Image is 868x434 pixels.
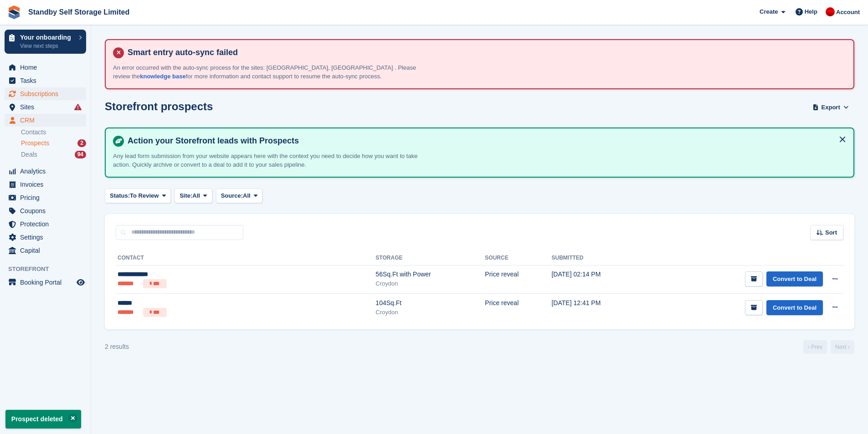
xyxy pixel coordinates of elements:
button: Export [811,100,851,115]
span: Site: [180,191,192,200]
a: menu [5,244,86,257]
div: Croydon [375,308,485,317]
p: Your onboarding [20,34,74,41]
span: Home [20,61,75,74]
a: Contacts [21,128,86,137]
span: Sort [825,228,837,237]
a: Next [831,340,854,354]
span: Pricing [20,191,75,204]
h4: Smart entry auto-sync failed [124,47,846,58]
span: Sites [20,101,75,113]
th: Storage [375,251,485,266]
p: View next steps [20,42,74,50]
div: 56Sq.Ft with Power [375,270,485,279]
a: Preview store [75,277,86,288]
td: [DATE] 02:14 PM [551,265,648,294]
span: Deals [21,150,37,159]
img: Aaron Winter [826,7,835,16]
span: Help [805,7,817,16]
h1: Storefront prospects [105,100,213,112]
a: menu [5,87,86,100]
a: menu [5,218,86,230]
span: Booking Portal [20,276,75,289]
td: Price reveal [485,294,551,322]
a: menu [5,204,86,217]
h4: Action your Storefront leads with Prospects [124,136,846,146]
span: Source: [221,191,243,200]
span: Tasks [20,74,75,87]
a: Previous [803,340,827,354]
nav: Page [801,340,856,354]
button: Source: All [216,189,263,204]
a: Your onboarding View next steps [5,30,86,54]
p: Prospect deleted [5,410,81,429]
a: Convert to Deal [766,271,823,286]
a: menu [5,165,86,178]
span: CRM [20,114,75,127]
span: All [243,191,251,200]
span: Create [760,7,778,16]
span: Status: [110,191,130,200]
span: Storefront [8,265,91,274]
button: Site: All [175,189,212,204]
th: Source [485,251,551,266]
span: Subscriptions [20,87,75,100]
span: Protection [20,218,75,230]
a: menu [5,61,86,74]
div: 2 [77,139,86,147]
span: Prospects [21,139,49,148]
a: Prospects 2 [21,138,86,148]
span: Account [836,8,860,17]
div: 2 results [105,342,129,352]
div: 104Sq.Ft [375,298,485,308]
span: Capital [20,244,75,257]
span: To Review [130,191,159,200]
span: Settings [20,231,75,244]
span: Analytics [20,165,75,178]
a: menu [5,191,86,204]
td: [DATE] 12:41 PM [551,294,648,322]
p: An error occurred with the auto-sync process for the sites: [GEOGRAPHIC_DATA], [GEOGRAPHIC_DATA] ... [113,63,432,81]
span: Invoices [20,178,75,191]
p: Any lead form submission from your website appears here with the context you need to decide how y... [113,152,432,169]
i: Smart entry sync failures have occurred [74,103,82,111]
span: Coupons [20,204,75,217]
div: Croydon [375,279,485,288]
a: menu [5,74,86,87]
a: menu [5,231,86,244]
a: menu [5,101,86,113]
a: Standby Self Storage Limited [25,5,133,20]
a: knowledge base [140,73,185,80]
span: All [192,191,200,200]
img: stora-icon-8386f47178a22dfd0bd8f6a31ec36ba5ce8667c1dd55bd0f319d3a0aa187defe.svg [7,5,21,19]
a: Deals 94 [21,150,86,159]
a: menu [5,276,86,289]
a: Convert to Deal [766,300,823,315]
button: Status: To Review [105,189,171,204]
td: Price reveal [485,265,551,294]
div: 94 [75,151,86,158]
a: menu [5,114,86,127]
span: Export [822,103,840,112]
th: Submitted [551,251,648,266]
a: menu [5,178,86,191]
th: Contact [116,251,375,266]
